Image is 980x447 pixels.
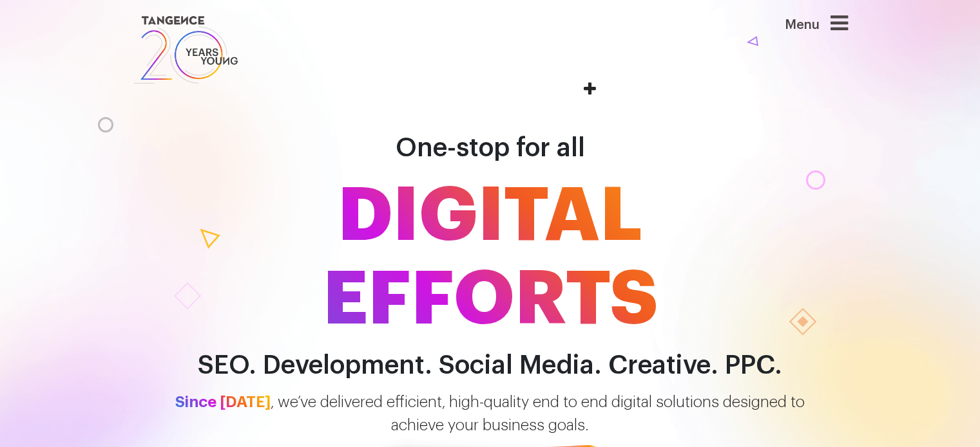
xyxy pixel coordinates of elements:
h2: SEO. Development. Social Media. Creative. PPC. [123,351,858,380]
span: Since [DATE] [175,394,271,410]
p: , we’ve delivered efficient, high-quality end to end digital solutions designed to achieve your b... [123,390,858,437]
span: DIGITAL EFFORTS [123,174,858,342]
img: logo SVG [133,13,240,87]
span: One-stop for all [396,135,585,161]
